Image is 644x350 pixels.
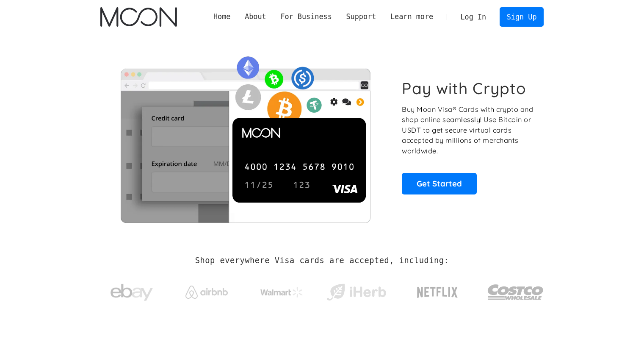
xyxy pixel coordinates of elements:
[280,11,332,22] div: For Business
[500,7,544,26] a: Sign Up
[487,276,544,308] img: Costco
[111,279,153,306] img: ebay
[238,11,273,22] div: About
[416,282,459,303] img: Netflix
[206,11,238,22] a: Home
[100,7,177,27] img: Moon Logo
[325,273,388,308] a: iHerb
[402,173,477,194] a: Get Started
[400,273,475,307] a: Netflix
[274,11,339,22] div: For Business
[453,8,493,26] a: Log In
[402,104,534,156] p: Buy Moon Visa® Cards with crypto and shop online seamlessly! Use Bitcoin or USDT to get secure vi...
[383,11,440,22] div: Learn more
[245,11,266,22] div: About
[100,271,163,310] a: ebay
[250,279,313,302] a: Walmart
[325,281,388,303] img: iHerb
[100,50,390,222] img: Moon Cards let you spend your crypto anywhere Visa is accepted.
[195,256,449,265] h2: Shop everywhere Visa cards are accepted, including:
[185,286,228,299] img: Airbnb
[390,11,433,22] div: Learn more
[175,277,238,303] a: Airbnb
[260,287,303,297] img: Walmart
[346,11,376,22] div: Support
[402,79,526,98] h1: Pay with Crypto
[100,7,177,27] a: home
[339,11,383,22] div: Support
[487,268,544,312] a: Costco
